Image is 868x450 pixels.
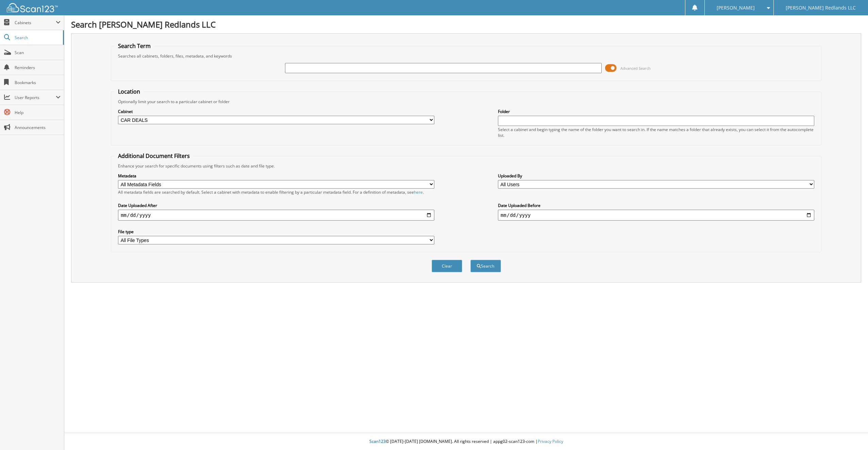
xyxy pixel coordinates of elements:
[834,417,868,450] iframe: Chat Widget
[786,6,856,10] span: [PERSON_NAME] Redlands LLC
[369,438,386,444] span: Scan123
[115,152,193,160] legend: Additional Document Filters
[7,3,58,12] img: scan123-logo-white.svg
[15,80,61,85] span: Bookmarks
[115,42,154,50] legend: Search Term
[118,210,434,221] input: start
[64,433,868,450] div: © [DATE]-[DATE] [DOMAIN_NAME]. All rights reserved | appg02-scan123-com |
[118,203,434,208] label: Date Uploaded After
[15,110,61,115] span: Help
[118,173,434,179] label: Metadata
[15,125,61,130] span: Announcements
[15,50,61,55] span: Scan
[498,210,814,221] input: end
[15,65,61,70] span: Reminders
[498,203,814,208] label: Date Uploaded Before
[470,260,501,272] button: Search
[118,229,434,235] label: File type
[71,19,861,30] h1: Search [PERSON_NAME] Redlands LLC
[498,173,814,179] label: Uploaded By
[432,260,462,272] button: Clear
[115,163,818,169] div: Enhance your search for specific documents using filters such as date and file type.
[414,189,423,195] a: here
[498,127,814,138] div: Select a cabinet and begin typing the name of the folder you want to search in. If the name match...
[717,6,755,10] span: [PERSON_NAME]
[620,66,651,71] span: Advanced Search
[498,109,814,114] label: Folder
[118,189,434,195] div: All metadata fields are searched by default. Select a cabinet with metadata to enable filtering b...
[115,88,144,95] legend: Location
[538,438,563,444] a: Privacy Policy
[115,53,818,59] div: Searches all cabinets, folders, files, metadata, and keywords
[118,109,434,114] label: Cabinet
[15,95,56,100] span: User Reports
[15,20,56,26] span: Cabinets
[15,35,60,41] span: Search
[115,99,818,105] div: Optionally limit your search to a particular cabinet or folder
